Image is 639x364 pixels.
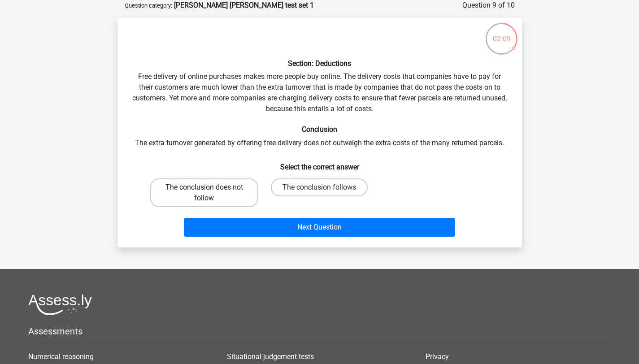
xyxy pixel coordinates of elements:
[485,22,518,44] div: 02:09
[132,156,508,171] h6: Select the correct answer
[426,352,449,361] a: Privacy
[150,178,258,207] label: The conclusion does not follow
[28,326,611,337] h5: Assessments
[184,218,455,237] button: Next Question
[132,125,508,134] h6: Conclusion
[271,178,368,196] label: The conclusion follows
[125,2,172,9] small: Question category:
[174,1,314,9] strong: [PERSON_NAME] [PERSON_NAME] test set 1
[28,352,94,361] a: Numerical reasoning
[132,59,508,68] h6: Section: Deductions
[227,352,314,361] a: Situational judgement tests
[28,294,92,315] img: Assessly logo
[121,25,518,240] div: Free delivery of online purchases makes more people buy online. The delivery costs that companies...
